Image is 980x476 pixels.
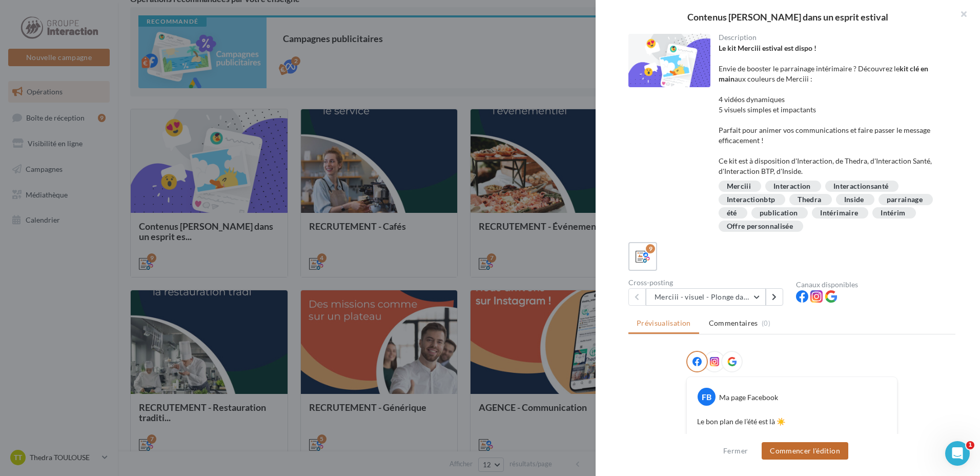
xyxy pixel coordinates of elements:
div: FB [698,388,716,406]
div: été [727,209,737,217]
div: Description [719,34,948,41]
button: Fermer [719,445,752,457]
div: Interaction [773,183,811,190]
div: Inside [844,196,864,204]
span: Commentaires [709,318,758,328]
div: parrainage [887,196,923,204]
div: Interactionbtp [727,196,775,204]
div: Intérimaire [820,209,858,217]
iframe: Intercom live chat [945,441,970,466]
div: Merciii [727,183,751,190]
div: Envie de booster le parrainage intérimaire ? Découvrez le aux couleurs de Merciii : 4 vidéos dyna... [719,43,948,176]
div: Canaux disponibles [796,281,955,288]
strong: Le kit Merciii estival est dispo ! [719,44,816,52]
div: Cross-posting [628,279,788,286]
div: Interactionsanté [833,183,889,190]
div: Offre personnalisée [727,223,793,230]
div: Intérim [881,209,905,217]
button: Merciii - visuel - Plonge dans le grand bain ! [646,288,766,306]
span: 1 [966,441,974,449]
span: (0) [762,319,770,327]
div: 9 [646,244,655,253]
div: Thedra [798,196,821,204]
div: publication [760,209,798,217]
div: Contenus [PERSON_NAME] dans un esprit estival [612,12,964,22]
button: Commencer l'édition [762,442,848,460]
div: Ma page Facebook [719,392,778,403]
